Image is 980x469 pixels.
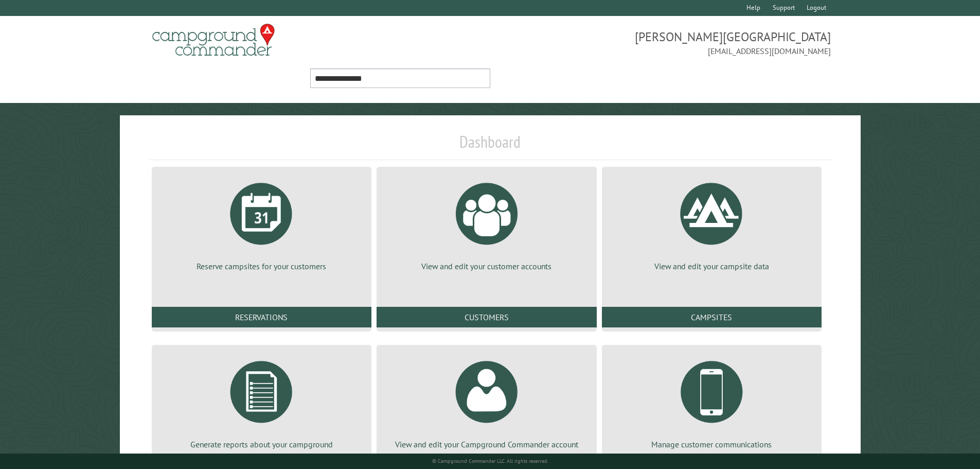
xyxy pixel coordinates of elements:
p: Manage customer communications [614,439,809,450]
a: Customers [377,307,596,327]
h1: Dashboard [149,132,831,160]
a: View and edit your campsite data [614,175,809,272]
span: [PERSON_NAME][GEOGRAPHIC_DATA] [EMAIL_ADDRESS][DOMAIN_NAME] [490,28,831,57]
img: Campground Commander [149,20,278,60]
a: Campsites [602,307,822,327]
p: Generate reports about your campground [164,439,359,450]
p: View and edit your Campground Commander account [389,439,584,450]
a: View and edit your customer accounts [389,175,584,272]
p: Reserve campsites for your customers [164,260,359,272]
a: Manage customer communications [614,353,809,450]
a: Reservations [152,307,371,327]
p: View and edit your campsite data [614,260,809,272]
a: Generate reports about your campground [164,353,359,450]
small: © Campground Commander LLC. All rights reserved. [432,458,548,464]
a: Reserve campsites for your customers [164,175,359,272]
p: View and edit your customer accounts [389,260,584,272]
a: View and edit your Campground Commander account [389,353,584,450]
